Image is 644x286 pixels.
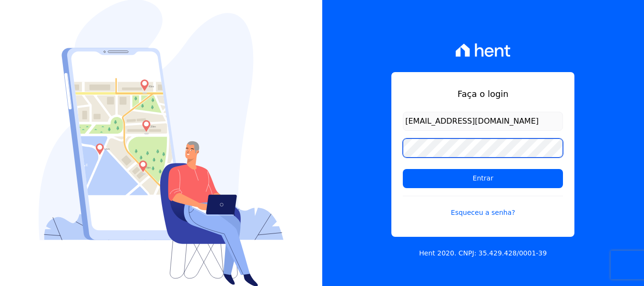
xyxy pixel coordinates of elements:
[403,196,563,218] a: Esqueceu a senha?
[403,112,563,131] input: Email
[419,248,547,258] p: Hent 2020. CNPJ: 35.429.428/0001-39
[403,87,563,100] h1: Faça o login
[403,169,563,188] input: Entrar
